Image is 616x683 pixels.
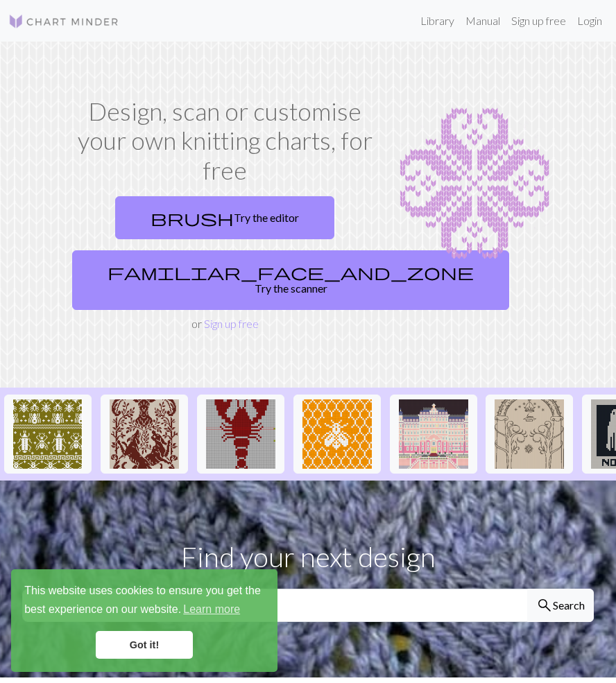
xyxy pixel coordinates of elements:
[11,569,277,672] div: cookieconsent
[110,399,179,469] img: IMG_0917.jpeg
[101,426,188,439] a: IMG_0917.jpeg
[293,395,381,474] button: Mehiläinen
[115,196,334,239] a: Try the editor
[206,399,275,469] img: Copy of Copy of Lobster
[527,589,594,622] button: Search
[181,599,242,620] a: learn more about cookies
[13,399,83,469] img: Repeating bugs
[96,631,193,659] a: dismiss cookie message
[4,395,92,474] button: Repeating bugs
[415,7,460,35] a: Library
[390,395,477,474] button: Copy of Grand-Budapest-Hotel-Exterior.jpg
[8,13,119,30] img: Logo
[24,582,264,620] span: This website uses cookies to ensure you get the best experience on our website.
[506,7,572,35] a: Sign up free
[486,395,573,474] button: portededurin1.jpg
[495,399,564,469] img: portededurin1.jpg
[302,399,372,469] img: Mehiläinen
[22,536,594,578] p: Find your next design
[151,208,234,227] span: brush
[460,7,506,35] a: Manual
[67,191,383,332] div: or
[101,395,188,474] button: IMG_0917.jpeg
[486,426,573,439] a: portededurin1.jpg
[536,596,553,615] span: search
[400,97,549,270] img: Chart example
[197,395,284,474] button: Copy of Copy of Lobster
[399,399,468,469] img: Copy of Grand-Budapest-Hotel-Exterior.jpg
[572,7,608,35] a: Login
[4,426,92,439] a: Repeating bugs
[293,426,381,439] a: Mehiläinen
[72,250,509,310] a: Try the scanner
[197,426,284,439] a: Copy of Copy of Lobster
[390,426,477,439] a: Copy of Grand-Budapest-Hotel-Exterior.jpg
[108,262,474,282] span: familiar_face_and_zone
[67,97,383,185] h1: Design, scan or customise your own knitting charts, for free
[204,317,259,330] a: Sign up free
